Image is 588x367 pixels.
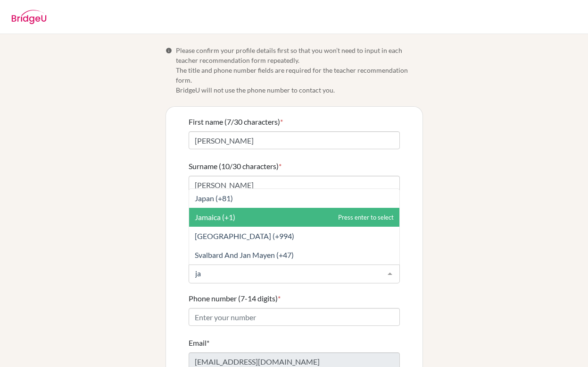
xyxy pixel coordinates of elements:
[176,45,423,95] span: Please confirm your profile details first so that you won’t need to input in each teacher recomme...
[189,131,400,149] input: Enter your first name
[195,231,294,240] span: [GEOGRAPHIC_DATA] (+994)
[189,116,283,128] label: First name (7/30 characters)
[195,213,235,222] span: Jamaica (+1)
[193,269,381,278] input: Select a code
[195,250,294,259] span: Svalbard And Jan Mayen (+47)
[189,293,281,304] label: Phone number (7-14 digits)
[189,308,400,326] input: Enter your number
[189,161,282,172] label: Surname (10/30 characters)
[166,47,172,54] span: Info
[11,10,47,24] img: BridgeU logo
[189,337,209,349] label: Email*
[189,176,400,194] input: Enter your surname
[195,194,233,203] span: Japan (+81)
